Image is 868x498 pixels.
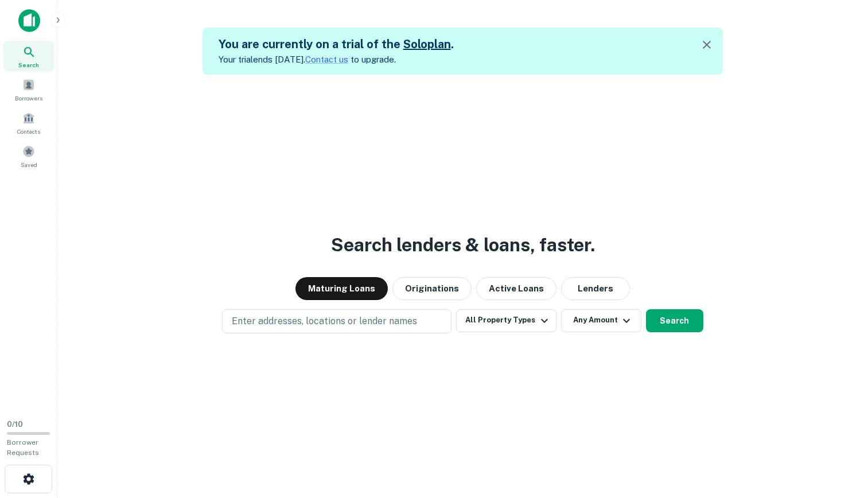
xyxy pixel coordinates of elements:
button: Search [646,309,703,332]
a: Saved [3,141,54,172]
button: Lenders [561,277,630,300]
span: Search [18,60,39,69]
span: Saved [21,160,37,169]
a: Contact us [305,55,348,64]
a: Contacts [3,107,54,138]
a: Borrowers [3,74,54,105]
button: Maturing Loans [295,277,388,300]
h3: Search lenders & loans, faster. [331,231,595,259]
p: Enter addresses, locations or lender names [232,314,417,328]
button: All Property Types [456,309,556,332]
h5: You are currently on a trial of the . [219,36,454,53]
button: Originations [392,277,472,300]
button: Enter addresses, locations or lender names [222,309,451,333]
span: Borrowers [15,94,42,103]
a: Search [3,41,54,72]
span: Borrower Requests [7,438,39,457]
iframe: Chat Widget [811,369,868,425]
button: Active Loans [476,277,556,300]
span: Contacts [17,127,40,136]
img: capitalize-icon.png [18,9,40,32]
p: Your trial ends [DATE]. to upgrade. [219,53,454,67]
button: Any Amount [561,309,641,332]
span: 0 / 10 [7,420,23,429]
a: Soloplan [403,37,451,51]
